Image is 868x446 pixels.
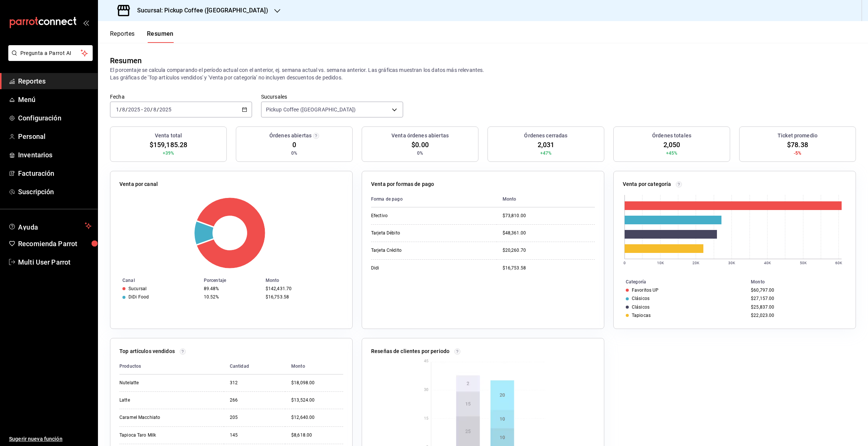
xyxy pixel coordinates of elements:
span: Pickup Coffee ([GEOGRAPHIC_DATA]) [266,106,356,113]
div: 89.48% [204,286,260,291]
div: $27,157.00 [751,296,844,301]
p: Venta por formas de pago [371,180,434,188]
span: 0% [291,150,297,157]
input: -- [144,107,150,113]
h3: Órdenes cerradas [524,132,567,140]
button: Pregunta a Parrot AI [8,45,93,61]
p: Top artículos vendidos [119,347,175,355]
span: / [157,107,159,113]
th: Monto [263,276,352,285]
div: Clásicos [632,304,649,310]
div: 205 [230,414,279,421]
p: Venta por canal [119,180,158,188]
span: 0 [292,140,296,150]
div: $73,810.00 [503,213,595,219]
p: El porcentaje se calcula comparando el período actual con el anterior, ej. semana actual vs. sema... [110,66,856,81]
span: -5% [794,150,801,157]
h3: Sucursal: Pickup Coffee ([GEOGRAPHIC_DATA]) [131,6,268,15]
div: $16,753.58 [503,265,595,271]
input: -- [122,107,125,113]
text: 40K [764,261,771,265]
button: Reportes [110,30,135,43]
h3: Órdenes abiertas [269,132,312,140]
th: Categoría [614,278,748,286]
div: 266 [230,397,279,403]
th: Monto [748,278,856,286]
p: Venta por categoría [623,180,671,188]
div: Nutelatte [119,380,195,386]
span: Inventarios [18,150,92,160]
span: 2,031 [538,140,555,150]
h3: Venta órdenes abiertas [391,132,449,140]
div: $142,431.70 [266,286,340,291]
th: Monto [497,191,595,207]
th: Forma de pago [371,191,497,207]
span: Reportes [18,76,92,86]
div: Sucursal [128,286,147,291]
th: Canal [110,276,201,285]
div: $22,023.00 [751,313,844,318]
h3: Venta total [155,132,182,140]
div: Tarjeta Débito [371,230,446,236]
span: Menú [18,94,92,105]
div: Didi [371,265,446,271]
button: open_drawer_menu [83,20,89,26]
div: $12,640.00 [291,414,343,421]
div: Tarjeta Crédito [371,247,446,254]
span: +45% [666,150,678,157]
div: DiDi Food [128,294,149,300]
h3: Órdenes totales [652,132,691,140]
span: Pregunta a Parrot AI [20,49,81,57]
div: Efectivo [371,213,446,219]
th: Cantidad [224,358,285,374]
input: -- [153,107,157,113]
a: Pregunta a Parrot AI [5,55,93,62]
span: $78.38 [787,140,808,150]
div: Tapioca Taro Milk [119,432,195,438]
span: $159,185.28 [150,140,187,150]
div: Caramel Macchiato [119,414,195,421]
input: -- [116,107,119,113]
div: navigation tabs [110,30,174,43]
span: +47% [540,150,552,157]
label: Fecha [110,94,252,99]
div: Tapiocas [632,313,651,318]
span: / [150,107,153,113]
th: Monto [285,358,343,374]
p: Reseñas de clientes por periodo [371,347,449,355]
text: 50K [800,261,807,265]
div: 312 [230,380,279,386]
span: Suscripción [18,187,92,197]
div: $16,753.58 [266,294,340,300]
div: $8,618.00 [291,432,343,438]
span: Configuración [18,113,92,123]
label: Sucursales [261,94,403,99]
div: $48,361.00 [503,230,595,236]
button: Resumen [147,30,174,43]
h3: Ticket promedio [778,132,818,140]
span: Sugerir nueva función [9,435,92,443]
div: Clásicos [632,296,649,301]
div: 10.52% [204,294,260,300]
text: 0 [623,261,626,265]
span: +39% [163,150,174,157]
input: ---- [128,107,141,113]
div: Resumen [110,55,142,66]
th: Productos [119,358,224,374]
span: / [125,107,128,113]
span: - [141,107,143,113]
span: 0% [417,150,423,157]
span: Ayuda [18,221,82,230]
div: 145 [230,432,279,438]
span: Facturación [18,168,92,178]
div: $20,260.70 [503,247,595,254]
span: Multi User Parrot [18,257,92,267]
text: 60K [835,261,842,265]
input: ---- [159,107,172,113]
span: $0.00 [411,140,429,150]
th: Porcentaje [201,276,263,285]
div: $18,098.00 [291,380,343,386]
div: $60,797.00 [751,288,844,293]
div: $13,524.00 [291,397,343,403]
text: 10K [657,261,664,265]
